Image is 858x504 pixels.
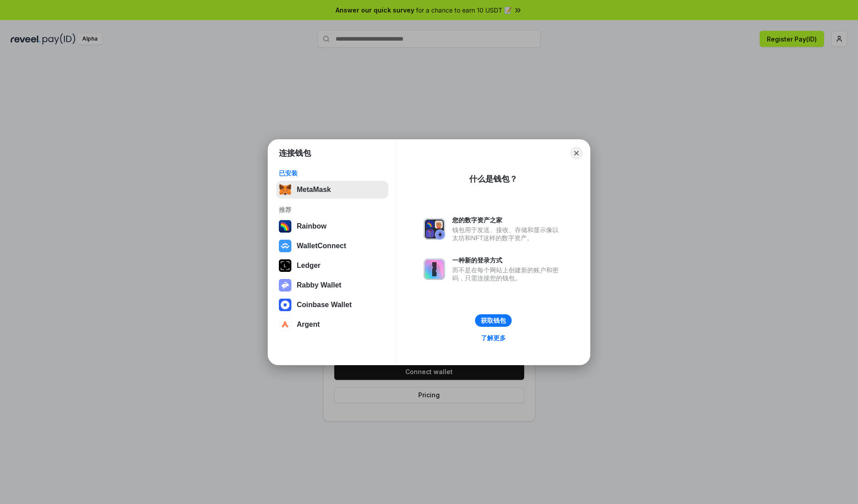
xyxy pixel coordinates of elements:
[424,258,445,280] img: svg+xml,%3Csvg%20xmlns%3D%22http%3A%2F%2Fwww.w3.org%2F2000%2Fsvg%22%20fill%3D%22none%22%20viewBox...
[570,147,583,159] button: Close
[279,299,291,311] img: svg+xml,%3Csvg%20width%3D%2228%22%20height%3D%2228%22%20viewBox%3D%220%200%2028%2028%22%20fill%3D...
[481,334,506,342] div: 了解更多
[279,183,291,196] img: svg+xml,%3Csvg%20fill%3D%22none%22%20height%3D%2233%22%20viewBox%3D%220%200%2035%2033%22%20width%...
[297,262,320,270] div: Ledger
[452,216,563,224] div: 您的数字资产之家
[452,266,563,282] div: 而不是在每个网站上创建新的账户和密码，只需连接您的钱包。
[452,256,563,264] div: 一种新的登录方式
[297,281,341,289] div: Rabby Wallet
[452,226,563,242] div: 钱包用于发送、接收、存储和显示像以太坊和NFT这样的数字资产。
[475,332,511,344] a: 了解更多
[481,317,506,325] div: 获取钱包
[276,257,388,275] button: Ledger
[297,222,327,230] div: Rainbow
[276,316,388,333] button: Argent
[469,174,517,184] div: 什么是钱包？
[279,206,386,214] div: 推荐
[279,240,291,252] img: svg+xml,%3Csvg%20width%3D%2228%22%20height%3D%2228%22%20viewBox%3D%220%200%2028%2028%22%20fill%3D...
[279,279,291,292] img: svg+xml,%3Csvg%20xmlns%3D%22http%3A%2F%2Fwww.w3.org%2F2000%2Fsvg%22%20fill%3D%22none%22%20viewBox...
[297,321,320,329] div: Argent
[276,217,388,235] button: Rainbow
[279,259,291,272] img: svg+xml,%3Csvg%20xmlns%3D%22http%3A%2F%2Fwww.w3.org%2F2000%2Fsvg%22%20width%3D%2228%22%20height%3...
[475,314,512,327] button: 获取钱包
[279,220,291,233] img: svg+xml,%3Csvg%20width%3D%22120%22%20height%3D%22120%22%20viewBox%3D%220%200%20120%20120%22%20fil...
[279,318,291,331] img: svg+xml,%3Csvg%20width%3D%2228%22%20height%3D%2228%22%20viewBox%3D%220%200%2028%2028%22%20fill%3D...
[276,296,388,314] button: Coinbase Wallet
[276,276,388,294] button: Rabby Wallet
[276,181,388,199] button: MetaMask
[279,148,311,158] h1: 连接钱包
[276,237,388,255] button: WalletConnect
[297,301,352,309] div: Coinbase Wallet
[297,242,346,250] div: WalletConnect
[297,186,331,194] div: MetaMask
[424,218,445,240] img: svg+xml,%3Csvg%20xmlns%3D%22http%3A%2F%2Fwww.w3.org%2F2000%2Fsvg%22%20fill%3D%22none%22%20viewBox...
[279,169,386,177] div: 已安装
